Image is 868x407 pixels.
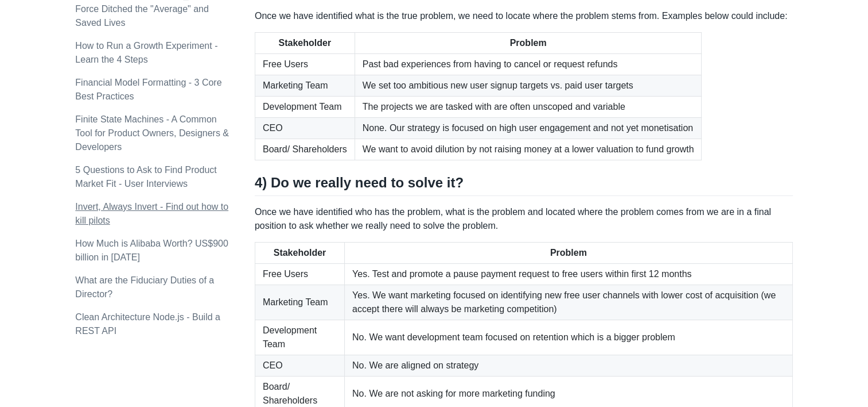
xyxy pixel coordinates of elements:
td: Yes. We want marketing focused on identifying new free user channels with lower cost of acquisiti... [344,285,792,320]
a: What are the Fiduciary Duties of a Director? [75,275,214,299]
p: Once we have identified what is the true problem, we need to locate where the problem stems from.... [255,9,793,23]
a: Financial Model Formatting - 3 Core Best Practices [75,78,221,101]
th: Problem [355,32,702,53]
th: Stakeholder [255,32,355,53]
td: We want to avoid dilution by not raising money at a lower valuation to fund growth [355,139,702,160]
td: No. We want development team focused on retention which is a bigger problem [344,320,792,355]
td: None. Our strategy is focused on high user engagement and not yet monetisation [355,117,702,139]
td: Past bad experiences from having to cancel or request refunds [355,53,702,75]
td: Free Users [255,53,355,75]
a: Clean Architecture Node.js - Build a REST API [75,312,220,336]
td: We set too ambitious new user signup targets vs. paid user targets [355,75,702,96]
td: Development Team [255,96,355,117]
th: Stakeholder [255,242,344,263]
a: How Much is Alibaba Worth? US$900 billion in [DATE] [75,239,228,262]
a: How to Run a Growth Experiment - Learn the 4 Steps [75,41,217,64]
a: Finite State Machines - A Common Tool for Product Owners, Designers & Developers [75,114,229,152]
td: The projects we are tasked with are often unscoped and variable [355,96,702,117]
a: 5 Questions to Ask to Find Product Market Fit - User Interviews [75,165,216,189]
td: CEO [255,117,355,139]
td: Free Users [255,263,344,285]
p: Once we have identified who has the problem, what is the problem and located where the problem co... [255,205,793,233]
th: Problem [344,242,792,263]
td: Marketing Team [255,75,355,96]
td: Development Team [255,320,344,355]
td: Marketing Team [255,285,344,320]
h2: 4) Do we really need to solve it? [255,174,793,196]
td: Yes. Test and promote a pause payment request to free users within first 12 months [344,263,792,285]
a: Invert, Always Invert - Find out how to kill pilots [75,202,228,225]
td: CEO [255,355,344,376]
td: Board/ Shareholders [255,139,355,160]
td: No. We are aligned on strategy [344,355,792,376]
